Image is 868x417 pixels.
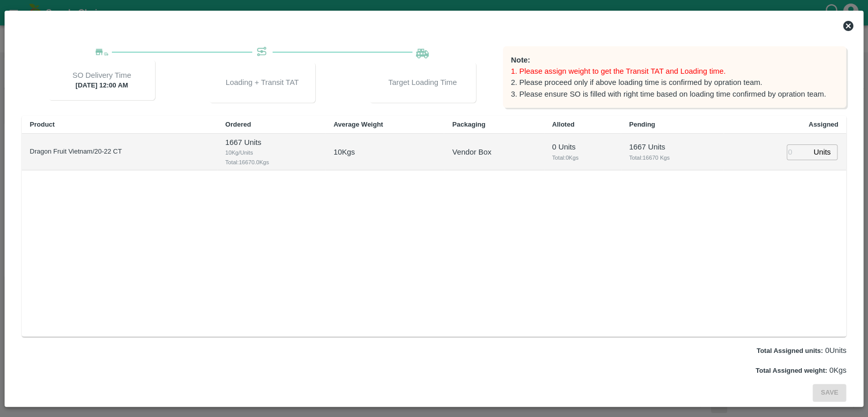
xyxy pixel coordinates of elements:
img: Delivery [96,49,108,56]
input: 0 [787,144,809,160]
span: Total: 16670 Kgs [629,153,715,162]
img: Transit [256,46,268,59]
img: Loading [416,46,429,58]
span: Total: 0 Kgs [552,153,613,162]
p: 3. Please ensure SO is filled with right time based on loading time confirmed by opration team. [511,88,839,100]
b: Packaging [452,121,485,128]
b: Assigned [809,121,839,128]
p: SO Delivery Time [72,70,131,81]
div: [DATE] 12:00 AM [48,59,155,100]
span: 10 Kg/Units [225,148,317,157]
p: Target Loading Time [388,77,457,88]
p: 1667 Units [629,141,715,153]
b: Product [30,121,55,128]
p: Units [814,146,831,158]
p: 0 Units [552,141,613,153]
td: Dragon Fruit Vietnam/20-22 CT [22,134,217,170]
p: 0 Kgs [756,365,847,376]
p: 10 Kgs [334,146,355,158]
p: Loading + Transit TAT [226,77,299,88]
p: 1667 Units [225,137,317,148]
b: Average Weight [334,121,383,128]
p: 0 Units [757,345,847,356]
b: Ordered [225,121,251,128]
label: Total Assigned units: [757,347,823,354]
p: 2. Please proceed only if above loading time is confirmed by opration team. [511,77,839,88]
label: Total Assigned weight: [756,367,827,374]
span: Total: 16670.0 Kgs [225,158,317,167]
b: Note: [511,56,530,64]
p: 1. Please assign weight to get the Transit TAT and Loading time. [511,66,839,77]
b: Alloted [552,121,575,128]
b: Pending [629,121,655,128]
p: Vendor Box [452,146,491,158]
